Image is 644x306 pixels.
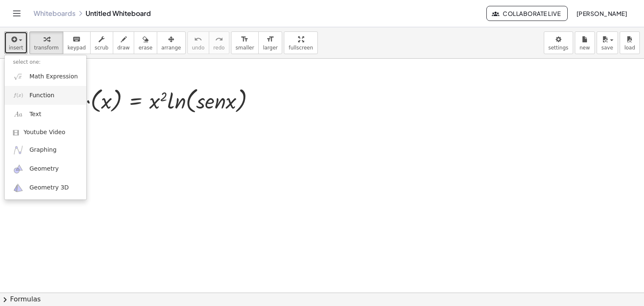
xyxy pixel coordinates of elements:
button: format_sizesmaller [231,31,259,54]
a: Graphing [5,140,86,159]
span: larger [263,45,278,51]
a: Whiteboards [34,9,75,18]
span: save [601,45,613,51]
span: smaller [236,45,254,51]
span: Collaborate Live [493,10,561,17]
img: sqrt_x.png [13,71,23,82]
a: Function [5,86,86,105]
button: Collaborate Live [486,6,568,21]
span: erase [138,45,152,51]
button: save [597,31,618,54]
i: format_size [241,34,249,44]
span: keypad [68,45,86,51]
a: Math Expression [5,67,86,86]
button: redoredo [209,31,229,54]
button: insert [4,31,28,54]
button: Toggle navigation [10,7,23,20]
button: erase [134,31,157,54]
button: new [575,31,595,54]
span: undo [192,45,205,51]
img: ggb-geometry.svg [13,164,23,174]
span: Function [29,91,55,100]
a: Text [5,105,86,124]
button: scrub [90,31,113,54]
button: draw [113,31,135,54]
img: ggb-3d.svg [13,183,23,193]
li: select one: [5,57,86,67]
span: scrub [95,45,109,51]
button: format_sizelarger [258,31,282,54]
img: f_x.png [13,90,23,101]
span: redo [213,45,225,51]
span: Youtube Video [23,128,65,137]
button: transform [29,31,63,54]
button: load [620,31,640,54]
span: transform [34,45,59,51]
i: redo [215,34,223,44]
img: ggb-graphing.svg [13,145,23,155]
i: keyboard [73,34,80,44]
span: load [624,45,635,51]
i: undo [194,34,202,44]
a: Geometry [5,160,86,179]
img: Aa.png [13,109,23,119]
span: insert [9,45,23,51]
span: settings [548,45,569,51]
span: fullscreen [288,45,313,51]
span: new [579,45,590,51]
span: Text [29,110,41,119]
button: arrange [157,31,186,54]
i: format_size [266,34,274,44]
a: Geometry 3D [5,179,86,197]
span: draw [117,45,130,51]
span: Graphing [29,146,57,154]
button: settings [544,31,573,54]
span: arrange [161,45,181,51]
button: keyboardkeypad [63,31,91,54]
span: [PERSON_NAME] [576,10,627,17]
span: Math Expression [29,73,78,81]
button: [PERSON_NAME] [569,6,634,21]
span: Geometry 3D [29,184,69,192]
span: Geometry [29,165,59,173]
button: undoundo [187,31,209,54]
a: Youtube Video [5,124,86,141]
button: fullscreen [284,31,317,54]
